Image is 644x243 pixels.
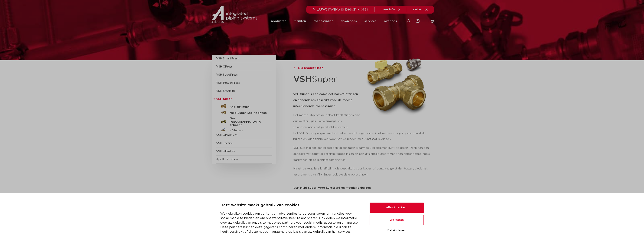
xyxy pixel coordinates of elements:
[216,57,239,60] a: VSH SmartPress
[271,14,286,28] a: producten
[216,90,235,92] a: VSH Shurjoint
[293,75,312,84] strong: VSH
[293,166,432,178] p: Naast de reguliere knelfitting die geschikt is voor koper of dunwandige stalen buizen, biedt het ...
[216,115,272,127] a: Gas [GEOGRAPHIC_DATA] fittingen
[381,8,395,11] span: meer info
[384,14,397,28] a: over ons
[230,111,267,115] h5: Multi Super Knel fittingen
[216,127,272,133] a: afsluiters
[216,150,236,153] a: VSH UltraLine
[293,130,432,142] p: Het VSH Super-programma bestaat uit knelfittingen die u kunt aansluiten op koperen en stalen buiz...
[413,8,423,11] span: sluiten
[293,112,361,130] p: Het meest uitgebreide pakket knelfittingen, van drinkwater-, gas-, verwarmings- en solarinstallat...
[370,227,424,234] button: Details tonen
[370,203,424,213] button: Alles toestaan
[293,67,295,69] img: chevron-right.svg
[293,186,432,189] p: VSH Multi Super: voor kunststof en meerlagenbuizen
[293,72,361,87] h1: Super
[230,129,267,132] h5: afsluiters
[271,14,397,28] nav: Menu
[294,14,306,28] a: markten
[381,8,401,11] a: meer info
[216,65,233,68] a: VSH XPress
[220,202,361,208] p: Deze website maakt gebruik van cookies
[216,81,240,84] a: VSH PowerPress
[312,8,368,11] span: NIEUW: myIPS is beschikbaar
[230,117,267,127] h5: Gas [GEOGRAPHIC_DATA] fittingen
[293,193,432,217] p: Verschillende buissoorten koppelen tijdens een renovatieklus en u weet het merk niet? Met VSH Mul...
[293,91,361,109] h5: VSH Super is een compleet pakket fittingen en appendages geschikt voor de meest uiteenlopende toe...
[296,67,323,69] span: alle productlijnen
[313,14,333,28] a: toepassingen
[216,142,233,145] a: VSH Tectite
[341,14,357,28] a: downloads
[220,211,361,234] p: We gebruiken cookies om content en advertenties te personaliseren, om functies voor social media ...
[216,109,272,115] a: Multi Super Knel fittingen
[364,14,376,28] a: services
[413,8,428,11] a: sluiten
[230,105,267,109] h5: Knel fittingen
[293,66,361,70] a: alle productlijnen
[216,98,232,100] span: VSH Super
[216,103,272,109] a: Knel fittingen
[216,158,239,161] a: Apollo ProFlow
[216,73,238,76] a: VSH SudoPress
[370,215,424,225] button: Weigeren
[293,145,432,163] p: VSH Super biedt een breed pakket fittingen waarmee u problemen kunt oplossen. Denk aan een ééndel...
[216,134,237,137] a: VSH UltraPress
